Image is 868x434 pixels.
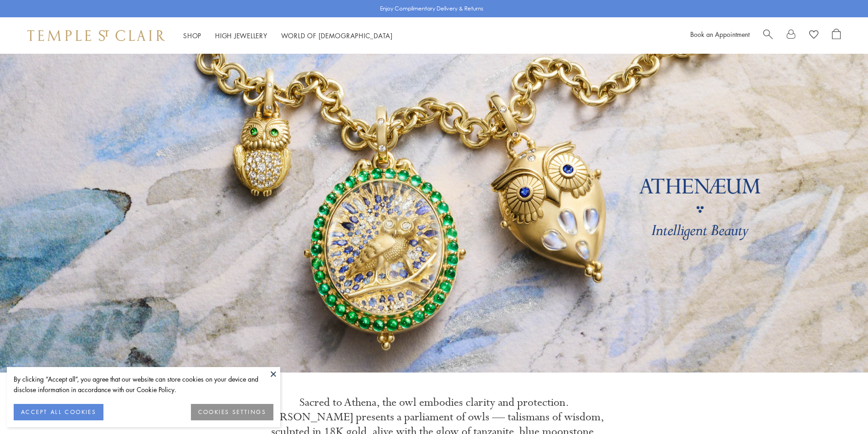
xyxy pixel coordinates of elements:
[183,30,393,41] nav: Main navigation
[14,404,103,420] button: ACCEPT ALL COOKIES
[191,404,273,420] button: COOKIES SETTINGS
[832,29,841,42] a: Open Shopping Bag
[809,29,818,42] a: View Wishlist
[763,29,773,42] a: Search
[281,31,393,40] a: World of [DEMOGRAPHIC_DATA]World of [DEMOGRAPHIC_DATA]
[822,391,859,425] iframe: Gorgias live chat messenger
[690,30,750,39] a: Book an Appointment
[27,30,165,41] img: Temple St. Clair
[14,374,273,395] div: By clicking “Accept all”, you agree that our website can store cookies on your device and disclos...
[183,31,201,40] a: ShopShop
[215,31,267,40] a: High JewelleryHigh Jewellery
[380,4,483,13] p: Enjoy Complimentary Delivery & Returns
